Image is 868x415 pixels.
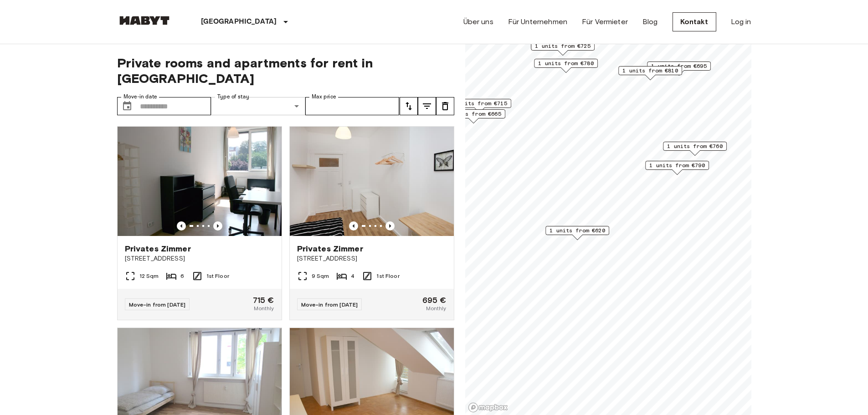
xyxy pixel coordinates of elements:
[123,93,157,101] label: Move-in date
[545,226,609,240] div: Map marker
[436,97,454,115] button: tune
[125,243,191,254] span: Privates Zimmer
[118,97,136,115] button: Choose date
[129,301,186,308] span: Move-in from [DATE]
[731,16,751,27] a: Log in
[312,272,329,280] span: 9 Sqm
[452,99,507,108] span: 1 units from €715
[642,16,658,27] a: Blog
[442,109,505,123] div: Map marker
[535,42,591,50] span: 1 units from €725
[647,61,711,76] div: Map marker
[253,296,274,304] span: 715 €
[531,41,595,56] div: Map marker
[117,16,172,25] img: Habyt
[290,127,454,236] img: Marketing picture of unit DE-01-232-01M
[645,161,709,175] div: Map marker
[177,221,186,231] button: Previous image
[301,301,358,308] span: Move-in from [DATE]
[651,62,707,70] span: 1 units from €695
[538,59,594,67] span: 1 units from €780
[618,66,682,80] div: Map marker
[206,272,229,280] span: 1st Floor
[400,97,418,115] button: tune
[534,59,598,73] div: Map marker
[673,12,716,31] a: Kontakt
[297,254,447,263] span: [STREET_ADDRESS]
[582,16,628,27] a: Für Vermieter
[117,55,454,86] span: Private rooms and apartments for rent in [GEOGRAPHIC_DATA]
[351,272,354,280] span: 4
[667,142,723,150] span: 1 units from €760
[297,243,363,254] span: Privates Zimmer
[312,93,336,101] label: Max price
[139,272,159,280] span: 12 Sqm
[426,304,446,313] span: Monthly
[508,16,567,27] a: Für Unternehmen
[125,254,274,263] span: [STREET_ADDRESS]
[217,93,249,101] label: Type of stay
[376,272,399,280] span: 1st Floor
[447,99,511,113] div: Map marker
[468,402,508,413] a: Mapbox logo
[254,304,274,313] span: Monthly
[349,221,358,231] button: Previous image
[446,110,501,118] span: 1 units from €665
[622,67,678,75] span: 1 units from €810
[118,127,282,236] img: Marketing picture of unit DE-01-041-02M
[422,296,447,304] span: 695 €
[201,16,277,27] p: [GEOGRAPHIC_DATA]
[663,142,727,156] div: Map marker
[385,221,395,231] button: Previous image
[550,226,605,235] span: 1 units from €620
[418,97,436,115] button: tune
[180,272,184,280] span: 6
[213,221,222,231] button: Previous image
[463,16,493,27] a: Über uns
[117,126,282,320] a: Marketing picture of unit DE-01-041-02MPrevious imagePrevious imagePrivates Zimmer[STREET_ADDRESS...
[649,161,705,169] span: 1 units from €790
[289,126,454,320] a: Marketing picture of unit DE-01-232-01MPrevious imagePrevious imagePrivates Zimmer[STREET_ADDRESS...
